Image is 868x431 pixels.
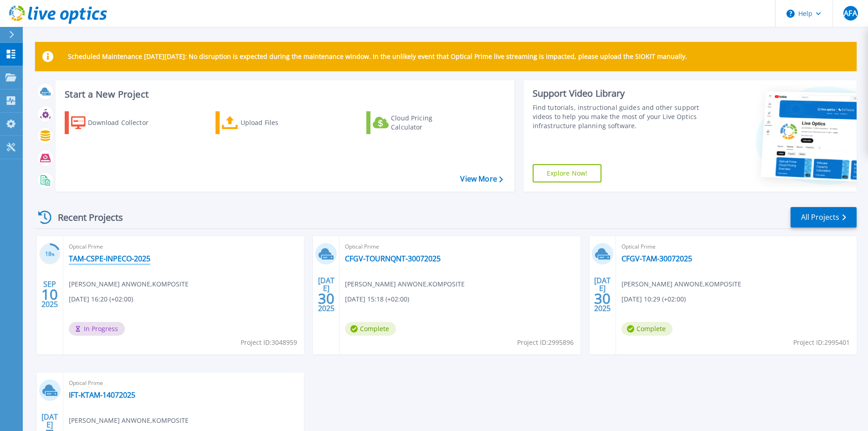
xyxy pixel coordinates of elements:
[621,279,741,289] span: [PERSON_NAME] ANWONE , KOMPOSITE
[345,322,396,336] span: Complete
[41,291,58,298] span: 10
[35,206,135,228] div: Recent Projects
[318,295,334,302] span: 30
[391,114,464,132] div: Cloud Pricing Calculator
[69,279,189,289] span: [PERSON_NAME] ANWONE , KOMPOSITE
[69,378,298,388] span: Optical Prime
[65,111,166,134] a: Download Collector
[621,242,851,252] span: Optical Prime
[460,175,503,183] a: View More
[318,278,335,311] div: [DATE] 2025
[69,294,133,304] span: [DATE] 16:20 (+02:00)
[517,338,574,348] span: Project ID: 2995896
[345,294,409,304] span: [DATE] 15:18 (+02:00)
[594,278,611,311] div: [DATE] 2025
[69,254,150,263] a: TAM-CSPE-INPECO-2025
[366,111,468,134] a: Cloud Pricing Calculator
[241,114,313,132] div: Upload Files
[533,88,703,99] div: Support Video Library
[41,278,58,311] div: SEP 2025
[594,295,611,302] span: 30
[241,338,297,348] span: Project ID: 3048959
[345,242,575,252] span: Optical Prime
[88,114,161,132] div: Download Collector
[533,103,703,130] div: Find tutorials, instructional guides and other support videos to help you make the most of your L...
[345,254,441,263] a: CFGV-TOURNQNT-30072025
[533,164,602,182] a: Explore Now!
[69,242,298,252] span: Optical Prime
[68,53,687,60] p: Scheduled Maintenance [DATE][DATE]: No disruption is expected during the maintenance window. In t...
[621,294,686,304] span: [DATE] 10:29 (+02:00)
[345,279,465,289] span: [PERSON_NAME] ANWONE , KOMPOSITE
[621,254,692,263] a: CFGV-TAM-30072025
[791,207,857,228] a: All Projects
[65,89,503,99] h3: Start a New Project
[51,252,55,257] span: %
[216,111,317,134] a: Upload Files
[39,249,61,260] h3: 18
[69,415,189,426] span: [PERSON_NAME] ANWONE , KOMPOSITE
[69,322,125,336] span: In Progress
[69,390,135,400] a: IFT-KTAM-14072025
[844,10,857,17] span: AFA
[621,322,673,336] span: Complete
[793,338,850,348] span: Project ID: 2995401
